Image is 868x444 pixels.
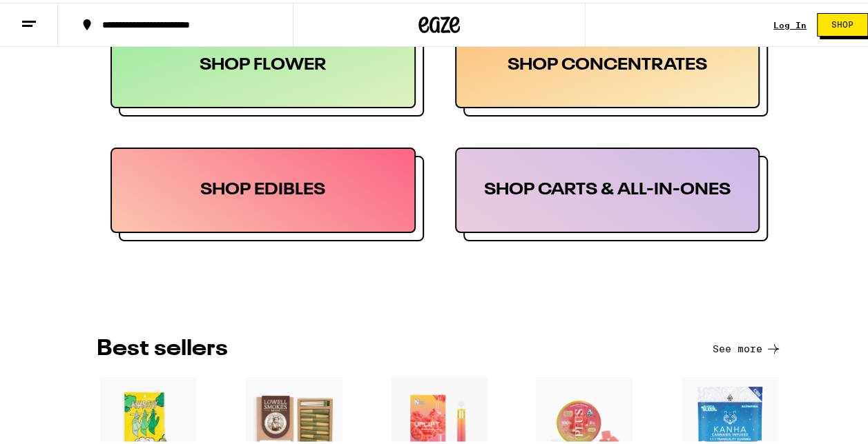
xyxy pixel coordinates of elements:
span: Hi. Need any help? [8,10,99,21]
h3: BEST SELLERS [97,335,228,357]
div: SHOP EDIBLES [110,145,416,230]
button: See more [713,338,782,354]
button: SHOP CONCENTRATES [455,20,769,114]
button: SHOP CARTS & ALL-IN-ONES [455,145,769,239]
span: Shop [831,18,853,26]
button: Shop [817,10,868,34]
button: SHOP FLOWER [110,20,424,114]
div: SHOP CARTS & ALL-IN-ONES [455,145,760,230]
a: Log In [773,18,807,27]
button: SHOP EDIBLES [110,145,424,239]
div: SHOP CONCENTRATES [455,20,760,105]
div: SHOP FLOWER [110,20,416,105]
